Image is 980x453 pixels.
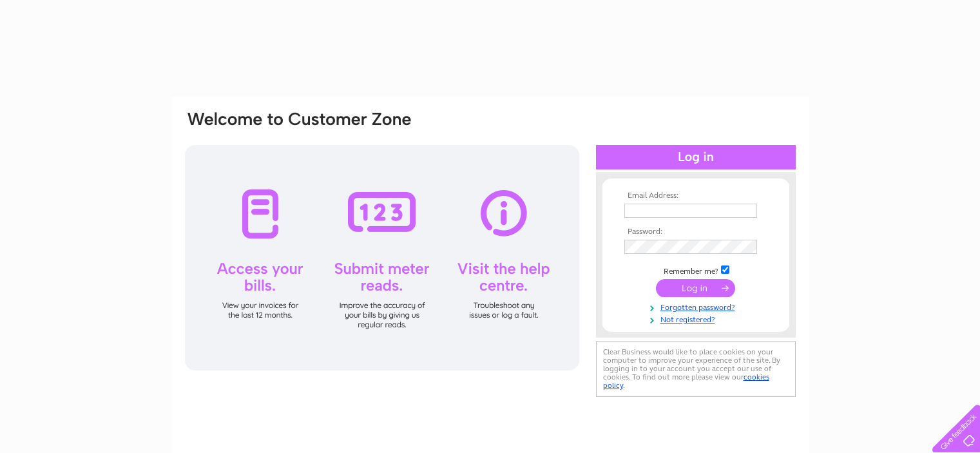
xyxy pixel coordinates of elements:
th: Password: [621,227,771,236]
a: Not registered? [624,313,771,325]
a: Forgotten password? [624,300,771,313]
input: Submit [656,279,735,297]
th: Email Address: [621,191,771,200]
a: cookies policy [603,372,769,390]
td: Remember me? [621,264,771,276]
div: Clear Business would like to place cookies on your computer to improve your experience of the sit... [596,341,796,397]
